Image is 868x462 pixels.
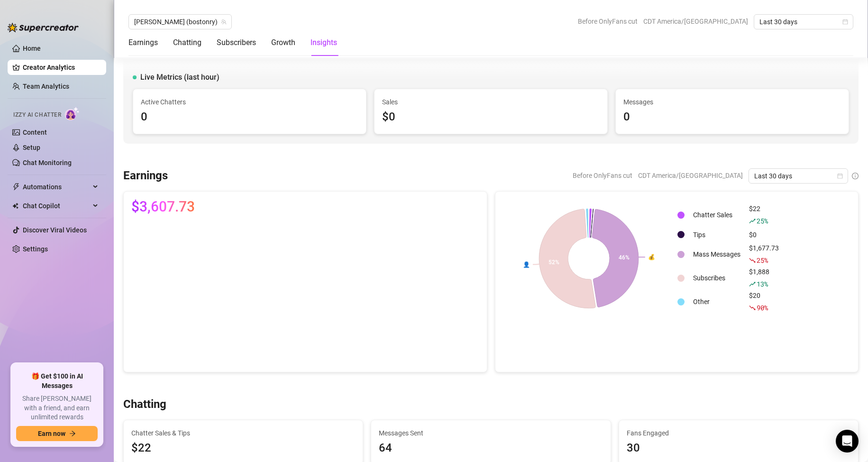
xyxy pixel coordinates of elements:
img: Chat Copilot [12,203,18,209]
span: Izzy AI Chatter [13,111,61,120]
span: Last 30 days [754,169,842,183]
td: Subscribes [689,267,744,289]
a: Settings [23,245,48,253]
span: Automations [23,179,90,194]
a: Creator Analytics [23,60,99,75]
span: 13 % [757,279,767,288]
span: rise [749,281,756,287]
a: Team Analytics [23,83,69,90]
span: Before OnlyFans cut [573,168,632,183]
span: 90 % [757,303,767,312]
div: Subscribers [217,37,256,48]
span: Messages [623,97,841,107]
td: Chatter Sales [689,203,744,226]
div: $1,888 [749,267,779,289]
span: Last 30 days [759,15,848,29]
div: 0 [623,108,841,126]
div: Earnings [128,37,158,48]
a: Setup [23,144,40,151]
a: Chat Monitoring [23,159,72,166]
div: $0 [382,108,600,126]
span: Ryan (bostonry) [134,15,226,29]
h3: Earnings [123,168,168,184]
a: Discover Viral Videos [23,226,87,234]
span: CDT America/[GEOGRAPHIC_DATA] [643,14,748,28]
span: team [221,19,227,25]
span: calendar [842,19,848,25]
span: Before OnlyFans cut [578,14,638,28]
button: Earn nowarrow-right [16,426,98,441]
span: rise [749,218,756,224]
span: Sales [382,97,600,107]
span: Live Metrics (last hour) [140,72,219,83]
img: AI Chatter [65,107,80,120]
div: Chatting [173,37,201,48]
span: Active Chatters [141,97,358,107]
span: info-circle [852,173,859,179]
span: arrow-right [69,430,76,437]
img: logo-BBDzfeDw.svg [8,23,79,32]
span: fall [749,305,756,311]
div: Growth [271,37,295,48]
span: calendar [837,173,843,179]
span: fall [749,257,756,264]
a: Content [23,129,47,136]
span: 🎁 Get $100 in AI Messages [16,372,98,390]
span: Fans Engaged [627,428,850,438]
span: Share [PERSON_NAME] with a friend, and earn unlimited rewards [16,394,98,422]
div: $20 [749,290,779,313]
span: 25 % [757,216,767,225]
span: $22 [131,439,355,457]
span: Messages Sent [379,428,603,438]
span: Chatter Sales & Tips [131,428,355,438]
td: Mass Messages [689,243,744,266]
span: 25 % [757,256,767,265]
div: $22 [749,203,779,226]
text: 💰 [648,253,655,260]
h3: Chatting [123,397,166,412]
span: Earn now [38,430,65,437]
td: Other [689,290,744,313]
span: $3,607.73 [131,199,195,214]
div: 64 [379,439,603,457]
div: 0 [141,108,358,126]
span: thunderbolt [12,183,20,191]
td: Tips [689,227,744,242]
span: CDT America/[GEOGRAPHIC_DATA] [638,168,743,183]
div: $1,677.73 [749,243,779,266]
text: 👤 [522,260,530,268]
div: Open Intercom Messenger [836,430,859,453]
div: 30 [627,439,850,457]
div: Insights [311,37,337,48]
span: Chat Copilot [23,198,90,213]
div: $0 [749,230,779,240]
a: Home [23,45,41,52]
